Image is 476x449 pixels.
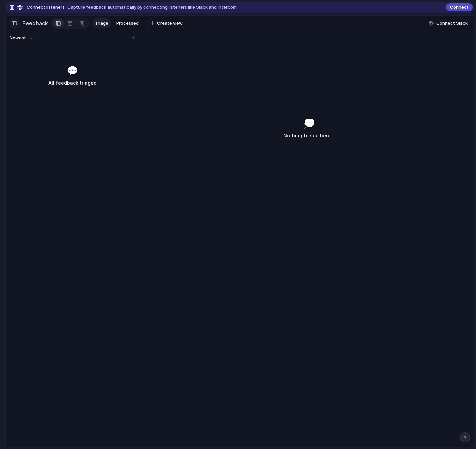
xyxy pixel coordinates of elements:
span: Processed [116,20,139,27]
span: Capture feedback automatically by connecting listeners like Slack and Intercom [67,4,237,11]
span: Create view [157,20,183,27]
h3: All feedback triaged [21,79,123,87]
button: Connect Slack [426,18,470,28]
span: Newest [10,35,26,41]
a: Processed [114,18,141,28]
span: 💭 [303,116,315,130]
button: Create view [147,18,186,29]
span: Connect [450,4,469,11]
button: Newest [9,34,34,42]
h2: Feedback [22,19,48,27]
span: Connect listeners [27,4,65,11]
button: Connect [446,3,473,11]
a: Triage [92,18,111,28]
h3: Nothing to see here... [283,132,335,140]
span: Connect Slack [436,20,468,27]
span: 💬 [67,64,78,78]
span: Triage [95,20,108,27]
